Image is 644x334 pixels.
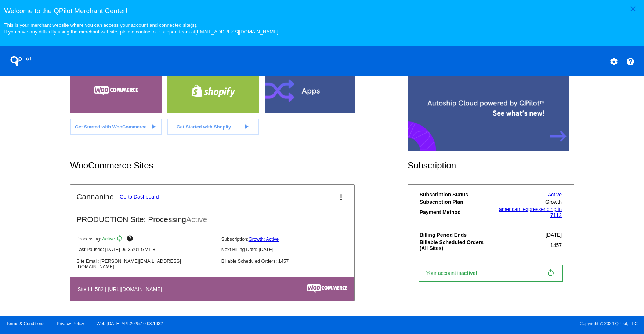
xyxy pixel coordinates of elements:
th: Payment Method [419,206,491,218]
a: american_expressending in 7112 [499,206,562,218]
h2: Subscription [408,160,574,171]
p: Last Paused: [DATE] 09:35:01 GMT-8 [76,247,215,252]
span: Get Started with Shopify [177,124,231,130]
h1: QPilot [6,54,36,69]
a: [EMAIL_ADDRESS][DOMAIN_NAME] [195,29,278,35]
a: Get Started with Shopify [167,119,259,135]
mat-icon: sync [116,235,125,244]
a: Web:[DATE] API:2025.10.08.1632 [97,321,163,326]
h2: Cannanine [76,192,114,201]
mat-icon: more_vert [337,193,345,202]
p: Next Billing Date: [DATE] [221,247,360,252]
th: Billable Scheduled Orders (All Sites) [419,239,491,251]
mat-icon: play_arrow [149,122,158,131]
a: Go to Dashboard [120,194,159,200]
a: Terms & Conditions [6,321,44,326]
p: Billable Scheduled Orders: 1457 [221,258,360,264]
mat-icon: help [626,57,635,66]
span: Get Started with WooCommerce [75,124,146,130]
span: 1457 [550,242,562,248]
span: Active [186,215,207,224]
span: american_express [499,206,541,212]
th: Subscription Status [419,191,491,198]
h4: Site Id: 582 | [URL][DOMAIN_NAME] [77,286,166,292]
p: Subscription: [221,236,360,242]
th: Billing Period Ends [419,232,491,238]
p: Site Email: [PERSON_NAME][EMAIL_ADDRESS][DOMAIN_NAME] [76,258,215,269]
h3: Welcome to the QPilot Merchant Center! [4,7,640,15]
mat-icon: play_arrow [242,122,250,131]
mat-icon: help [126,235,135,244]
img: c53aa0e5-ae75-48aa-9bee-956650975ee5 [307,284,347,293]
span: Growth [545,199,562,205]
mat-icon: sync [546,269,555,277]
small: This is your merchant website where you can access your account and connected site(s). If you hav... [4,22,278,35]
span: Your account is [426,270,485,276]
a: Your account isactive! sync [419,265,563,282]
span: active! [461,270,481,276]
mat-icon: close [629,4,637,13]
span: Copyright © 2024 QPilot, LLC [328,321,638,326]
span: Active [102,236,115,242]
a: Privacy Policy [57,321,84,326]
th: Subscription Plan [419,199,491,205]
h2: WooCommerce Sites [70,160,408,171]
a: Growth: Active [249,236,279,242]
p: Processing: [76,235,215,244]
h2: PRODUCTION Site: Processing [70,209,354,224]
span: [DATE] [546,232,562,238]
mat-icon: settings [609,57,618,66]
a: Active [548,192,562,197]
a: Get Started with WooCommerce [70,119,162,135]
